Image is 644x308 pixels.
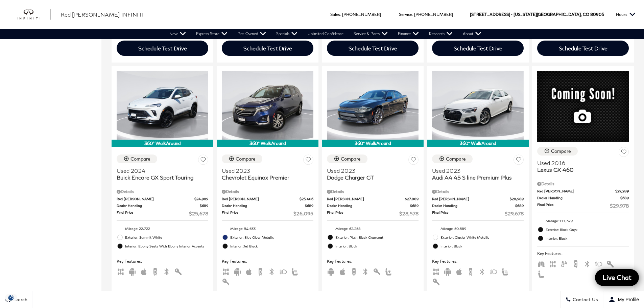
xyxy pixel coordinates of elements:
[327,203,410,208] span: Dealer Handling
[515,203,524,208] span: $689
[191,29,233,39] a: Express Store
[349,45,397,51] div: Schedule Test Drive
[440,234,524,241] span: Exterior: Glacier White Metallic
[61,10,144,19] a: Red [PERSON_NAME] INFINITI
[61,11,144,18] span: Red [PERSON_NAME] INFINITI
[510,196,524,202] span: $28,989
[458,29,486,39] a: About
[444,268,452,274] span: Android Auto
[117,167,208,181] a: Used 2024Buick Encore GX Sport Touring
[361,268,369,274] span: Bluetooth
[410,203,419,208] span: $689
[189,210,208,217] span: $25,678
[384,268,392,274] span: Power Seats
[117,210,189,217] span: Final Price
[414,12,453,17] a: [PHONE_NUMBER]
[222,167,308,174] span: Used 2023
[222,155,262,163] button: Compare Vehicle
[230,243,313,250] span: Interior: Jet Black
[537,202,629,209] a: Final Price $29,978
[432,155,473,163] button: Compare Vehicle
[432,210,505,217] span: Final Price
[279,268,287,274] span: Fog Lights
[373,268,381,274] span: Keyless Entry
[327,258,419,265] span: Key Features :
[432,258,524,265] span: Key Features :
[230,234,313,241] span: Exterior: Blue Glow Metallic
[222,224,313,233] li: Mileage: 54,633
[327,41,419,56] div: Schedule Test Drive - Ford Edge SE
[327,174,413,181] span: Dodge Charger GT
[117,203,200,208] span: Dealer Handling
[3,294,19,301] section: Click to Open Cookie Consent Modal
[222,258,313,265] span: Key Features :
[595,269,639,286] a: Live Chat
[432,41,524,56] div: Schedule Test Drive - Kia Forte LX
[140,268,148,274] span: Apple Car-Play
[268,268,276,274] span: Bluetooth
[537,160,629,173] a: Used 2016Lexus GX 460
[335,243,419,250] span: Interior: Black
[514,155,524,167] button: Save Vehicle
[233,29,271,39] a: Pre-Owned
[537,202,610,209] span: Final Price
[117,258,208,265] span: Key Features :
[174,268,182,274] span: Keyless Entry
[222,196,300,202] span: Red [PERSON_NAME]
[327,167,419,181] a: Used 2023Dodge Charger GT
[615,189,629,194] span: $29,289
[117,167,203,174] span: Used 2024
[222,210,293,217] span: Final Price
[405,196,419,202] span: $27,889
[412,12,413,17] span: :
[537,271,545,276] span: Leather Seats
[432,196,510,202] span: Red [PERSON_NAME]
[615,297,639,302] span: My Profile
[606,261,614,266] span: Keyless Entry
[117,174,203,181] span: Buick Encore GX Sport Touring
[537,216,629,225] li: Mileage: 111,579
[408,155,419,167] button: Save Vehicle
[432,224,524,233] li: Mileage: 50,589
[327,203,419,208] a: Dealer Handling $689
[117,224,208,233] li: Mileage: 22,722
[572,261,580,266] span: Backup Camera
[112,140,213,147] div: 360° WalkAround
[432,210,524,217] a: Final Price $29,678
[164,29,191,39] a: New
[432,174,519,181] span: Audi A4 45 S line Premium Plus
[537,41,629,56] div: Schedule Test Drive - Honda Insight EX
[446,156,466,162] div: Compare
[222,167,313,181] a: Used 2023Chevrolet Equinox Premier
[117,196,208,202] a: Red [PERSON_NAME] $24,989
[603,291,644,308] button: Open user profile menu
[198,155,208,167] button: Save Vehicle
[350,268,358,274] span: Backup Camera
[340,12,341,17] span: :
[432,279,440,284] span: Keyless Entry
[222,196,313,202] a: Red [PERSON_NAME] $25,406
[537,195,620,200] span: Dealer Handling
[424,29,458,39] a: Research
[236,156,256,162] div: Compare
[546,226,629,233] span: Exterior: Black Onyx
[327,210,399,217] span: Final Price
[583,261,591,266] span: Bluetooth
[322,140,424,147] div: 360° WalkAround
[117,155,157,163] button: Compare Vehicle
[330,12,340,17] span: Sales
[222,210,313,217] a: Final Price $26,095
[551,148,571,154] div: Compare
[338,268,347,274] span: Apple Car-Play
[341,156,361,162] div: Compare
[151,268,159,274] span: Backup Camera
[432,203,524,208] a: Dealer Handling $689
[393,29,424,39] a: Finance
[117,268,125,274] span: AWD
[571,297,598,303] span: Contact Us
[233,268,241,274] span: Android Auto
[138,45,187,51] div: Schedule Test Drive
[342,12,381,17] a: [PHONE_NUMBER]
[117,189,208,195] div: Pricing Details - Buick Encore GX Sport Touring
[327,196,419,202] a: Red [PERSON_NAME] $27,889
